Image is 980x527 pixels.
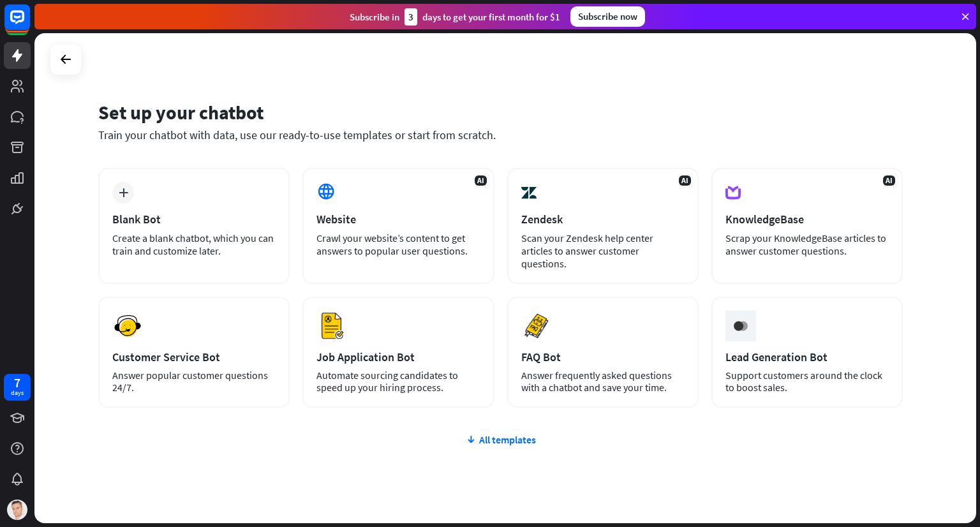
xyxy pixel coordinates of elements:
[521,232,685,270] div: Scan your Zendesk help center articles to answer customer questions.
[98,128,903,142] div: Train your chatbot with data, use our ready-to-use templates or start from scratch.
[11,389,24,397] div: days
[316,212,480,226] div: Website
[725,232,889,257] div: Scrap your KnowledgeBase articles to answer customer questions.
[316,369,480,394] div: Automate sourcing candidates to speed up your hiring process.
[112,212,276,226] div: Blank Bot
[521,212,685,226] div: Zendesk
[112,350,276,364] div: Customer Service Bot
[729,314,753,338] img: ceee058c6cabd4f577f8.gif
[98,433,903,446] div: All templates
[725,212,889,226] div: KnowledgeBase
[405,8,417,26] div: 3
[725,369,889,394] div: Support customers around the clock to boost sales.
[725,350,889,364] div: Lead Generation Bot
[883,175,895,186] span: AI
[521,350,685,364] div: FAQ Bot
[350,8,560,26] div: Subscribe in days to get your first month for $1
[316,350,480,364] div: Job Application Bot
[679,175,691,186] span: AI
[112,232,276,257] div: Create a blank chatbot, which you can train and customize later.
[316,232,480,257] div: Crawl your website’s content to get answers to popular user questions.
[521,369,685,394] div: Answer frequently asked questions with a chatbot and save your time.
[98,100,903,124] div: Set up your chatbot
[119,188,128,197] i: plus
[570,6,645,27] div: Subscribe now
[112,369,276,394] div: Answer popular customer questions 24/7.
[475,175,487,186] span: AI
[14,377,20,389] div: 7
[4,374,31,401] a: 7 days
